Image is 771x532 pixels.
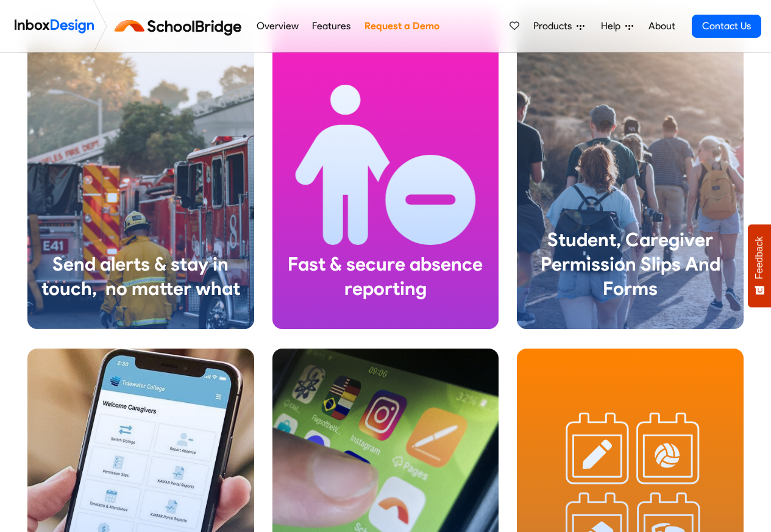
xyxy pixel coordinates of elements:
[692,15,761,38] a: Contact Us
[533,19,577,34] span: Products
[309,14,354,38] a: Features
[748,224,771,307] button: Feedback - Show survey
[528,14,589,38] a: Products
[253,14,302,38] a: Overview
[645,14,678,38] a: About
[596,14,638,38] a: Help
[361,14,442,38] a: Request a Demo
[282,252,489,301] div: Fast & secure absence reporting
[112,12,249,41] img: schoolbridge logo
[37,252,244,301] div: Send alerts & stay in touch, no matter what
[754,236,765,279] span: Feedback
[527,228,734,301] div: Student, Caregiver Permission Slips And Forms
[601,19,625,34] span: Help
